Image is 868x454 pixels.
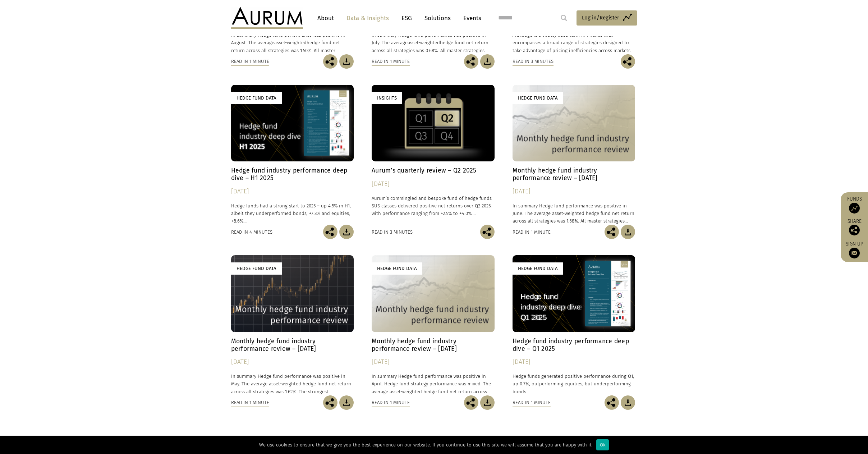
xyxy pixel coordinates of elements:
[513,262,563,274] div: Hedge Fund Data
[231,31,354,54] p: In summary Hedge fund performance was positive in August. The average hedge fund net return acros...
[372,58,410,65] div: Read in 1 minute
[231,228,272,236] div: Read in 4 minutes
[323,395,337,410] img: Share this post
[582,13,619,22] span: Log in/Register
[844,219,864,235] div: Share
[513,167,635,182] h4: Monthly hedge fund industry performance review – [DATE]
[513,85,635,225] a: Hedge Fund Data Monthly hedge fund industry performance review – [DATE] [DATE] In summary Hedge f...
[231,255,354,395] a: Hedge Fund Data Monthly hedge fund industry performance review – [DATE] [DATE] In summary Hedge f...
[513,399,551,407] div: Read in 1 minute
[372,92,402,104] div: Insights
[372,228,413,236] div: Read in 3 minutes
[605,225,619,239] img: Share this post
[314,12,337,25] a: About
[464,54,478,69] img: Share this post
[339,225,354,239] img: Download Article
[621,54,635,69] img: Share this post
[621,225,635,239] img: Download Article
[513,372,635,395] p: Hedge funds generated positive performance during Q1, up 0.7%, outperforming equities, but underp...
[513,357,635,367] div: [DATE]
[513,338,635,353] h4: Hedge fund industry performance deep dive – Q1 2025
[231,58,269,65] div: Read in 1 minute
[480,225,495,239] img: Share this post
[849,248,860,258] img: Sign up to our newsletter
[274,40,307,45] span: asset-weighted
[339,54,354,69] img: Download Article
[339,395,354,410] img: Download Article
[231,262,282,274] div: Hedge Fund Data
[372,167,495,174] h4: Aurum’s quarterly review – Q2 2025
[372,357,495,367] div: [DATE]
[460,12,481,25] a: Events
[464,395,478,410] img: Share this post
[844,241,864,258] a: Sign up
[421,12,454,25] a: Solutions
[231,372,354,395] p: In summary Hedge fund performance was positive in May. The average asset-weighted hedge fund net ...
[849,225,860,235] img: Share this post
[231,7,303,29] img: Aurum
[596,439,609,450] div: Ok
[372,31,495,54] p: In summary Hedge fund performance was positive in July. The average hedge fund net return across ...
[513,187,635,197] div: [DATE]
[513,31,635,54] p: Arbitrage is a widely used term in finance that encompasses a broad range of strategies designed ...
[398,12,415,25] a: ESG
[513,228,551,236] div: Read in 1 minute
[231,338,354,353] h4: Monthly hedge fund industry performance review – [DATE]
[372,399,410,407] div: Read in 1 minute
[372,194,495,217] p: Aurum’s commingled and bespoke fund of hedge funds $US classes delivered positive net returns ove...
[513,92,563,104] div: Hedge Fund Data
[513,58,554,65] div: Read in 3 minutes
[231,399,269,407] div: Read in 1 minute
[844,196,864,214] a: Funds
[513,255,635,395] a: Hedge Fund Data Hedge fund industry performance deep dive – Q1 2025 [DATE] Hedge funds generated ...
[557,11,571,25] input: Submit
[231,187,354,197] div: [DATE]
[231,92,282,104] div: Hedge Fund Data
[480,395,495,410] img: Download Article
[231,167,354,182] h4: Hedge fund industry performance deep dive – H1 2025
[513,202,635,225] p: In summary Hedge fund performance was positive in June. The average asset-weighted hedge fund net...
[372,179,495,189] div: [DATE]
[480,54,495,69] img: Download Article
[372,338,495,353] h4: Monthly hedge fund industry performance review – [DATE]
[372,255,495,395] a: Hedge Fund Data Monthly hedge fund industry performance review – [DATE] [DATE] In summary Hedge f...
[621,395,635,410] img: Download Article
[372,85,495,225] a: Insights Aurum’s quarterly review – Q2 2025 [DATE] Aurum’s commingled and bespoke fund of hedge f...
[231,85,354,225] a: Hedge Fund Data Hedge fund industry performance deep dive – H1 2025 [DATE] Hedge funds had a stro...
[408,40,440,45] span: asset-weighted
[577,10,637,26] a: Log in/Register
[323,225,337,239] img: Share this post
[372,262,422,274] div: Hedge Fund Data
[323,54,337,69] img: Share this post
[849,203,860,214] img: Access Funds
[231,202,354,225] p: Hedge funds had a strong start to 2025 – up 4.5% in H1, albeit they underperformed bonds, +7.3% a...
[372,372,495,395] p: In summary Hedge fund performance was positive in April. Hedge fund strategy performance was mixe...
[231,357,354,367] div: [DATE]
[605,395,619,410] img: Share this post
[343,12,392,25] a: Data & Insights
